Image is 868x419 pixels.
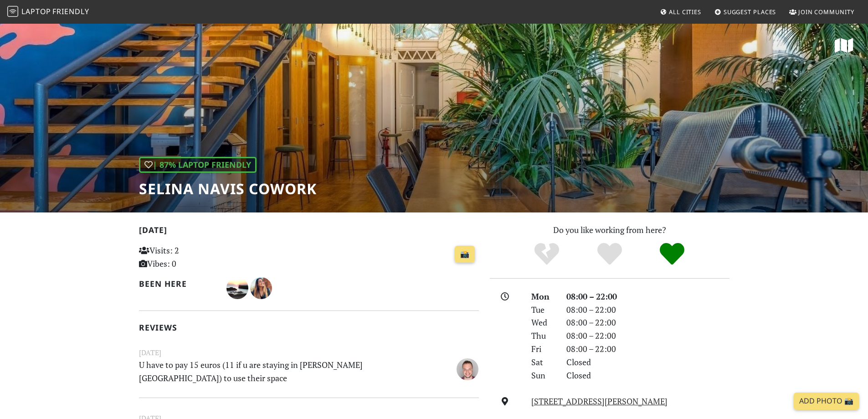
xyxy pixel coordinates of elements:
div: | 87% Laptop Friendly [139,157,257,173]
div: 08:00 – 22:00 [561,329,735,342]
div: No [515,242,578,267]
img: 5096-danilo.jpg [457,358,478,380]
small: [DATE] [134,347,484,358]
span: Fernanda Nicolini von Pfuhl [250,282,272,293]
h2: Been here [139,279,216,289]
div: Closed [561,356,735,369]
div: Wed [526,316,560,329]
div: Sun [526,369,560,382]
div: Fri [526,342,560,356]
span: Friendly [52,6,89,16]
h2: Reviews [139,323,479,332]
div: 08:00 – 22:00 [561,290,735,303]
div: 08:00 – 22:00 [561,316,735,329]
img: 3143-nuno.jpg [226,277,248,299]
p: Visits: 2 Vibes: 0 [139,244,245,270]
div: 08:00 – 22:00 [561,303,735,316]
a: Join Community [786,4,858,20]
span: Join Community [798,8,854,16]
h1: Selina Navis CoWork [139,180,317,197]
span: Danilo Aleixo [457,362,478,373]
a: Suggest Places [711,4,780,20]
a: Add Photo 📸 [794,393,859,410]
p: U have to pay 15 euros (11 if u are staying in [PERSON_NAME][GEOGRAPHIC_DATA]) to use their space [134,358,426,385]
div: Thu [526,329,560,342]
div: Yes [578,242,641,267]
a: LaptopFriendly LaptopFriendly [7,4,89,20]
span: Laptop [21,6,51,16]
div: Sat [526,356,560,369]
img: LaptopFriendly [7,6,18,17]
span: All Cities [669,8,701,16]
a: All Cities [656,4,705,20]
div: Definitely! [641,242,704,267]
div: Closed [561,369,735,382]
p: Do you like working from here? [490,223,729,237]
a: 📸 [455,246,475,263]
a: [STREET_ADDRESS][PERSON_NAME] [531,396,668,407]
span: Suggest Places [724,8,776,16]
h2: [DATE] [139,225,479,238]
span: Nuno [226,282,250,293]
div: Tue [526,303,560,316]
div: 08:00 – 22:00 [561,342,735,356]
div: Mon [526,290,560,303]
img: 2664-fernanda.jpg [250,277,272,299]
